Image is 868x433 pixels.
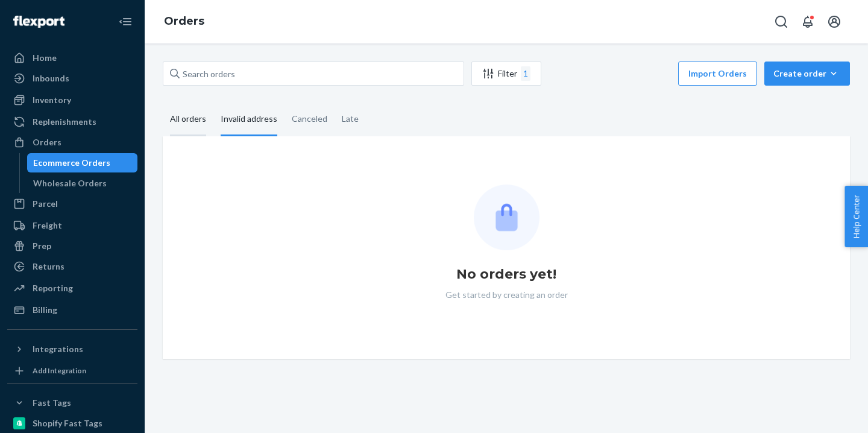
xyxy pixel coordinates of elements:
div: Filter [472,66,541,81]
img: Flexport logo [13,16,64,28]
div: Orders [33,136,61,148]
div: Home [33,52,57,64]
div: Returns [33,261,64,273]
img: Empty list [474,185,539,250]
a: Inventory [7,90,137,110]
ol: breadcrumbs [154,4,214,39]
a: Replenishments [7,112,137,131]
a: Returns [7,257,137,276]
input: Search orders [163,62,464,86]
button: Open Search Box [769,10,793,34]
div: Shopify Fast Tags [33,417,102,429]
a: Freight [7,216,137,235]
button: Fast Tags [7,393,137,412]
p: Get started by creating an order [445,289,568,301]
button: Import Orders [678,62,757,86]
button: Open account menu [822,10,846,34]
h1: No orders yet! [456,265,556,284]
button: Help Center [844,186,868,247]
a: Inbounds [7,69,137,88]
a: Orders [7,133,137,152]
div: Late [342,103,359,134]
a: Orders [164,14,204,28]
a: Billing [7,300,137,320]
button: Close Navigation [113,10,137,34]
div: Reporting [33,282,73,294]
a: Add Integration [7,364,137,378]
button: Create order [764,62,850,86]
div: Replenishments [33,116,96,128]
div: Freight [33,220,62,232]
a: Prep [7,236,137,256]
a: Ecommerce Orders [27,153,138,172]
div: Integrations [33,343,83,355]
div: Prep [33,240,51,252]
div: Ecommerce Orders [33,157,110,169]
button: Integrations [7,340,137,359]
div: Create order [773,68,841,80]
a: Reporting [7,279,137,298]
div: Billing [33,304,57,316]
a: Wholesale Orders [27,174,138,193]
button: Filter [471,62,541,86]
div: Inventory [33,94,71,106]
div: All orders [170,103,206,136]
div: Parcel [33,198,58,210]
a: Parcel [7,194,137,213]
div: Inbounds [33,72,69,84]
div: Wholesale Orders [33,177,107,189]
a: Home [7,48,137,68]
div: Invalid address [221,103,277,136]
div: 1 [521,66,530,81]
button: Open notifications [796,10,820,34]
div: Add Integration [33,365,86,376]
div: Canceled [292,103,327,134]
a: Shopify Fast Tags [7,414,137,433]
div: Fast Tags [33,397,71,409]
